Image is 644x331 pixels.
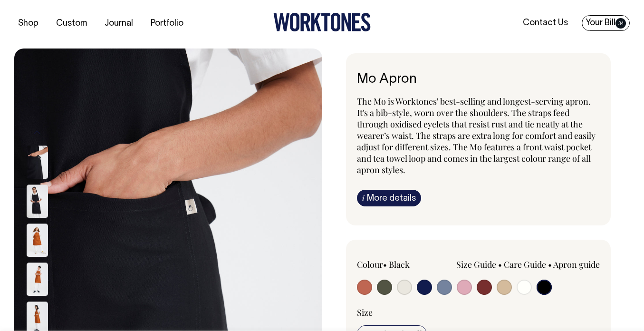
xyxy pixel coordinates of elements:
[357,96,596,175] span: The Mo is Worktones' best-selling and longest-serving apron. It's a bib-style, worn over the shou...
[357,259,454,270] div: Colour
[14,16,42,31] a: Shop
[615,18,626,29] span: 34
[357,190,421,206] a: iMore details
[357,307,600,318] div: Size
[30,122,44,143] button: Previous
[147,16,187,31] a: Portfolio
[27,185,48,218] img: black
[27,224,48,257] img: rust
[519,15,572,31] a: Contact Us
[504,259,546,270] a: Care Guide
[553,259,600,270] a: Apron guide
[498,259,502,270] span: •
[362,193,365,203] span: i
[548,259,552,270] span: •
[456,259,496,270] a: Size Guide
[582,15,630,31] a: Your Bill34
[27,146,48,179] img: black
[101,16,137,31] a: Journal
[389,259,410,270] label: Black
[52,16,91,31] a: Custom
[27,263,48,296] img: rust
[383,259,387,270] span: •
[357,72,600,87] h6: Mo Apron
